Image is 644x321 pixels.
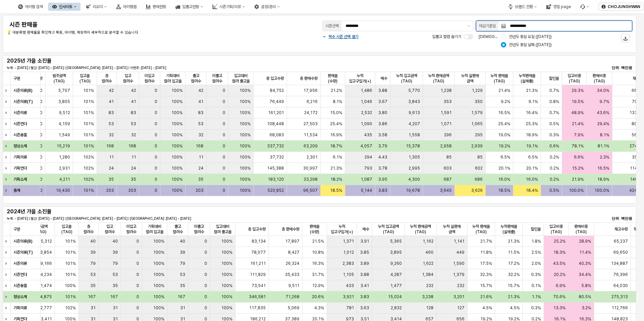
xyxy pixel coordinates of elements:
div: Expand row [3,236,11,247]
span: 337,732 [267,143,284,149]
span: 85 [446,154,452,160]
span: 7.9% [574,132,584,138]
span: 24 [109,166,114,171]
span: 0 [155,143,157,149]
span: 19.1% [526,143,538,149]
span: 16.9% [330,132,342,138]
span: 0 [223,110,225,115]
span: 1,486 [361,88,372,93]
span: 누적 판매율(TAG) [470,224,492,235]
span: 25.4% [330,121,342,127]
span: 168 [196,143,203,149]
span: 15,378 [406,143,420,149]
span: 11,534 [304,132,318,138]
span: 53 [108,121,114,127]
span: 21.2% [331,88,342,93]
button: 짝수 시즌 선택 열기 [322,34,358,39]
span: 68,083 [269,132,284,138]
span: 8.1% [333,99,342,104]
span: 3.58 [378,132,387,138]
span: 미출고 컬러수 [209,73,225,84]
span: 15.2% [572,166,584,171]
span: 27,503 [303,121,318,127]
span: 미입고 컬러수 [124,224,139,235]
span: 161,201 [268,110,284,115]
span: 3.95 [378,177,387,182]
span: 1,558 [409,132,420,138]
span: 구분 [13,226,20,232]
span: 102% [83,166,94,171]
span: 총 컬러수 [100,73,114,84]
span: 입고 컬러수 [120,73,136,84]
span: 입출고 컬럼 숨기기 [432,34,461,39]
span: 총 판매수량 [300,76,318,81]
span: 누적 입고금액(TAG) [393,73,420,84]
span: 100% [171,132,183,138]
span: 603 [444,166,452,171]
div: Expand row [3,107,11,118]
span: 5,707 [58,88,70,93]
div: 인사이트 [48,3,80,11]
span: 30,997 [303,166,318,171]
span: 100% [239,166,251,171]
span: 총 판매수량 [282,226,299,232]
span: 0.3% [549,132,559,138]
span: 배수 [362,226,369,232]
span: 25.3% [526,121,538,127]
span: 295 [475,132,483,138]
span: 19.2% [498,143,510,149]
span: 100% [239,110,251,115]
span: 101% [83,88,94,93]
span: 3.79 [378,143,387,149]
span: 435 [364,132,372,138]
span: 81.1% [598,143,609,149]
span: 20.1% [526,166,538,171]
span: 686 [475,177,483,182]
span: 누적 판매금액(TAG) [408,224,433,235]
span: 100% [239,177,251,182]
span: 35 [108,177,114,182]
button: 브랜드 전환 [504,3,541,11]
span: 32 [198,132,203,138]
span: 32 [109,132,114,138]
span: 100% [171,110,183,115]
span: 0 [223,132,225,138]
span: 21.3% [330,166,342,171]
span: 누적 판매금액(TAG) [426,73,452,84]
span: 출고 컬러수 [170,224,185,235]
span: 85 [477,154,483,160]
span: 17,956 [303,88,318,93]
span: 0 [155,177,157,182]
span: 11 [131,154,136,160]
span: 101% [83,132,94,138]
div: 판매현황 [142,3,170,11]
div: 시즌기획/리뷰 [208,3,249,11]
span: 16.5% [597,166,609,171]
div: Expand row [3,152,11,163]
span: 145,388 [267,166,284,171]
span: 0 [155,166,157,171]
div: Expand row [3,302,11,313]
button: 리오더 [82,3,111,11]
span: 16.0% [498,177,510,182]
button: 제안 사항 표시 [465,21,473,31]
h4: 시즌 판매율 [9,21,265,28]
span: 11 [109,154,114,160]
span: 총 입고수량 [248,226,266,232]
span: 0 [223,143,225,149]
span: 누적 실판매 금액 [457,73,483,84]
p: 💡 대분류별 판매율을 확인하고 복종, 아이템, 매장까지 세부적으로 분석할 수 있습니다. [7,30,267,36]
span: 353 [444,99,452,104]
span: 100% [239,154,251,160]
div: Expand row [3,174,11,185]
button: CHOJUNGHWAN [599,3,643,11]
span: 6.1% [333,154,342,160]
span: 100% [171,121,183,127]
span: 4,300 [408,177,420,182]
span: 미출고 컬러수 [191,224,207,235]
span: 총 컬러수 [82,224,96,235]
span: 입고율(TAG) [58,224,76,235]
span: 108,448 [267,121,284,127]
span: 102% [83,154,94,160]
